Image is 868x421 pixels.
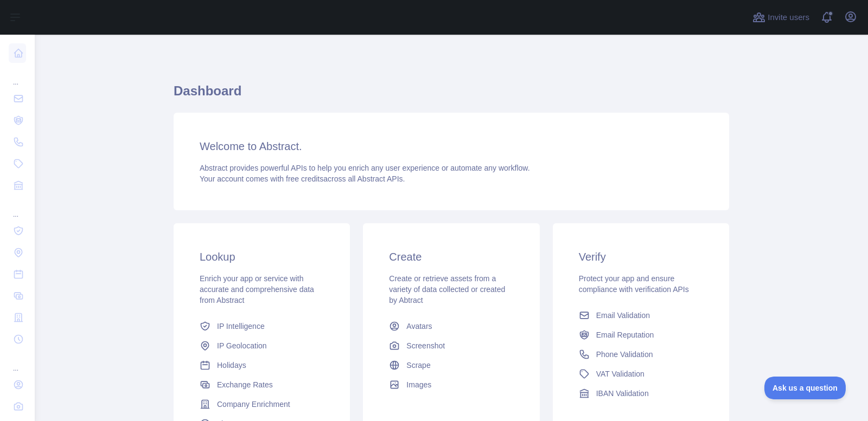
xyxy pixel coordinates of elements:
[406,379,431,390] span: Images
[575,345,707,364] a: Phone Validation
[596,349,653,360] span: Phone Validation
[575,306,707,325] a: Email Validation
[389,274,505,305] span: Create or retrieve assets from a variety of data collected or created by Abtract
[200,249,324,264] h3: Lookup
[385,336,518,355] a: Screenshot
[9,351,26,373] div: ...
[406,321,432,332] span: Avatars
[200,164,530,172] span: Abstract provides powerful APIs to help you enrich any user experience or automate any workflow.
[385,355,518,375] a: Scrape
[596,329,654,340] span: Email Reputation
[579,249,703,264] h3: Verify
[217,379,273,390] span: Exchange Rates
[596,368,644,379] span: VAT Validation
[575,364,707,384] a: VAT Validation
[385,375,518,394] a: Images
[764,377,846,399] iframe: Toggle Customer Support
[286,174,323,183] span: free credits
[174,82,729,108] h1: Dashboard
[9,65,26,87] div: ...
[200,174,405,183] span: Your account comes with across all Abstract APIs.
[406,340,445,351] span: Screenshot
[596,388,649,399] span: IBAN Validation
[9,197,26,219] div: ...
[217,399,290,410] span: Company Enrichment
[750,9,812,26] button: Invite users
[406,360,430,371] span: Scrape
[195,355,328,375] a: Holidays
[195,394,328,414] a: Company Enrichment
[389,249,513,264] h3: Create
[575,325,707,345] a: Email Reputation
[575,384,707,403] a: IBAN Validation
[195,316,328,336] a: IP Intelligence
[596,310,650,321] span: Email Validation
[200,139,703,154] h3: Welcome to Abstract.
[217,321,265,332] span: IP Intelligence
[217,360,246,371] span: Holidays
[200,274,314,305] span: Enrich your app or service with accurate and comprehensive data from Abstract
[195,336,328,355] a: IP Geolocation
[579,274,689,294] span: Protect your app and ensure compliance with verification APIs
[217,340,267,351] span: IP Geolocation
[385,316,518,336] a: Avatars
[768,11,809,24] span: Invite users
[195,375,328,394] a: Exchange Rates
